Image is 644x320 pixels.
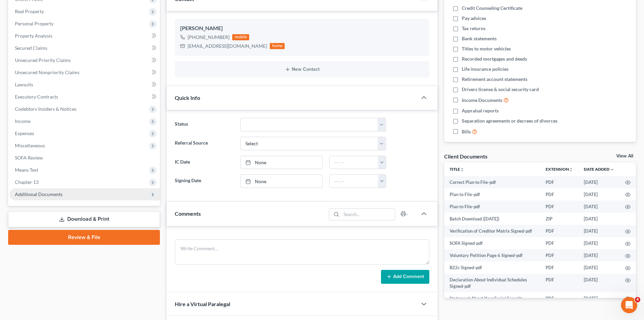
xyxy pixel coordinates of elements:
[578,249,620,261] td: [DATE]
[578,176,620,188] td: [DATE]
[540,274,578,293] td: PDF
[241,175,322,188] a: None
[462,128,471,135] span: Bills
[462,118,557,124] span: Separation agreements or decrees of divorces
[462,35,497,42] span: Bank statements
[578,213,620,225] td: [DATE]
[15,179,39,185] span: Chapter 13
[546,167,573,172] a: Extensionunfold_more
[462,86,539,93] span: Drivers license & social security card
[462,107,499,114] span: Appraisal reports
[540,292,578,311] td: PDF
[462,97,502,104] span: Income Documents
[171,118,237,131] label: Status
[15,130,34,136] span: Expenses
[15,33,52,39] span: Property Analysis
[15,69,79,75] span: Unsecured Nonpriority Claims
[9,54,160,66] a: Unsecured Priority Claims
[15,143,45,148] span: Miscellaneous
[444,249,540,261] td: Voluntary Petition Page 6 Signed-pdf
[578,274,620,293] td: [DATE]
[578,188,620,200] td: [DATE]
[540,176,578,188] td: PDF
[188,43,267,49] div: [EMAIL_ADDRESS][DOMAIN_NAME]
[9,42,160,54] a: Secured Claims
[462,45,511,52] span: Titles to motor vehicles
[180,24,424,33] div: [PERSON_NAME]
[578,292,620,311] td: [DATE]
[175,210,201,217] span: Comments
[462,15,486,22] span: Pay advices
[578,200,620,213] td: [DATE]
[171,174,237,188] label: Signing Date
[444,225,540,237] td: Verification of Creditor Matrix Signed-pdf
[330,156,378,169] input: -- : --
[270,43,285,49] div: home
[175,94,200,101] span: Quick Info
[9,66,160,79] a: Unsecured Nonpriority Claims
[462,66,508,72] span: Life insurance policies
[381,270,429,284] button: Add Comment
[578,261,620,274] td: [DATE]
[171,137,237,150] label: Referral Source
[540,237,578,249] td: PDF
[180,67,424,72] button: New Contact
[15,106,76,112] span: Codebtors Insiders & Notices
[460,168,464,172] i: unfold_more
[15,57,71,63] span: Unsecured Priority Claims
[15,21,53,26] span: Personal Property
[444,274,540,293] td: Declaration About Individual Schedules Signed-pdf
[444,188,540,200] td: Plan to File-pdf
[444,261,540,274] td: B22c Signed-pdf
[444,292,540,311] td: Statement About Your Social Security Numbers Signed-pdf
[616,154,633,158] a: View All
[9,30,160,42] a: Property Analysis
[9,152,160,164] a: SOFA Review
[15,155,43,161] span: SOFA Review
[569,168,573,172] i: unfold_more
[540,261,578,274] td: PDF
[578,237,620,249] td: [DATE]
[330,175,378,188] input: -- : --
[578,225,620,237] td: [DATE]
[15,191,63,197] span: Additional Documents
[444,237,540,249] td: SOFA Signed-pdf
[584,167,614,172] a: Date Added expand_more
[540,188,578,200] td: PDF
[15,94,58,100] span: Executory Contracts
[610,168,614,172] i: expand_more
[9,79,160,91] a: Lawsuits
[450,167,464,172] a: Titleunfold_more
[462,76,527,83] span: Retirement account statements
[444,200,540,213] td: Plan to File-pdf
[462,5,522,12] span: Credit Counseling Certificate
[9,91,160,103] a: Executory Contracts
[462,25,485,32] span: Tax returns
[188,34,230,41] div: [PHONE_NUMBER]
[241,156,322,169] a: None
[462,56,527,62] span: Recorded mortgages and deeds
[15,167,38,173] span: Means Test
[540,249,578,261] td: PDF
[444,213,540,225] td: Batch Download ([DATE])
[540,213,578,225] td: ZIP
[621,297,637,313] iframe: Intercom live chat
[540,225,578,237] td: PDF
[15,82,33,87] span: Lawsuits
[8,211,160,227] a: Download & Print
[15,8,44,14] span: Real Property
[15,45,47,51] span: Secured Claims
[444,176,540,188] td: Correct Plan to File-pdf
[171,156,237,169] label: IC Date
[8,230,160,245] a: Review & File
[232,34,249,40] div: mobile
[175,301,230,307] span: Hire a Virtual Paralegal
[635,297,640,302] span: 4
[15,118,30,124] span: Income
[341,209,395,220] input: Search...
[540,200,578,213] td: PDF
[444,153,487,160] div: Client Documents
